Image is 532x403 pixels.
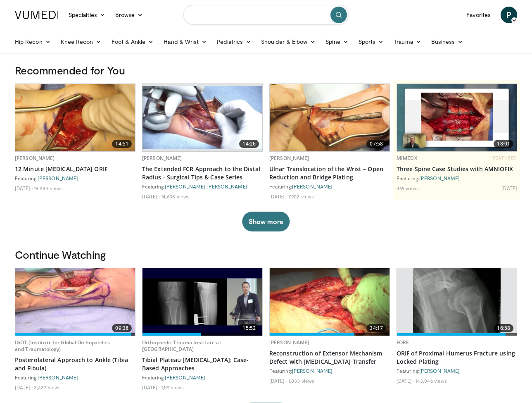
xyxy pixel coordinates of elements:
a: Tibial Plateau [MEDICAL_DATA]: Case-Based Approaches [142,356,263,372]
img: 15049d82-f456-4baa-b7b6-6be46ae61c79.620x360_q85_upscale.jpg [142,268,262,336]
span: 16:58 [494,324,513,332]
img: Mighell_-_Locked_Plating_for_Proximal_Humerus_Fx_100008672_2.jpg.620x360_q85_upscale.jpg [413,268,501,336]
li: 3,437 views [34,384,61,391]
a: [PERSON_NAME] [292,368,332,374]
a: Orthopaedic Trauma Institute at [GEOGRAPHIC_DATA] [142,339,221,353]
input: Search topics, interventions [183,5,349,25]
a: Shoulder & Elbow [256,33,321,50]
span: 07:58 [366,140,386,148]
li: 143,046 views [416,377,447,384]
a: Ulnar Translocation of the Wrist – Open Reduction and Bridge Plating [269,165,390,181]
a: [PERSON_NAME] [207,184,247,189]
a: [PERSON_NAME] [269,339,309,346]
div: Featuring: [269,367,390,374]
span: FEATURED [493,155,517,161]
div: Featuring: [15,374,135,381]
a: 09:38 [15,268,135,336]
a: Knee Recon [56,33,107,50]
a: Business [426,33,468,50]
a: 18:01 [397,84,517,151]
a: The Extended FCR Approach to the Distal Radius - Surgical Tips & Case Series [142,165,263,181]
a: Foot & Ankle [107,33,159,50]
div: Featuring: [397,367,517,374]
li: [DATE] [142,193,160,200]
span: 34:17 [366,324,386,332]
img: 99621ec1-f93f-4954-926a-d628ad4370b3.jpg.620x360_q85_upscale.jpg [15,84,135,151]
img: 80c898ec-831a-42b7-be05-3ed5b3dfa407.620x360_q85_upscale.jpg [270,84,389,151]
a: 12 Minute [MEDICAL_DATA] ORIF [15,165,135,173]
span: 15:52 [239,324,259,332]
h3: Recommended for You [15,64,517,77]
a: 34:17 [270,268,389,336]
a: 16:58 [397,268,517,336]
a: P [501,7,517,23]
img: 47db561e-ce1f-445a-9469-341d8622efbc.620x360_q85_upscale.jpg [15,268,135,336]
div: Featuring: [397,175,517,181]
li: 14,608 views [161,193,190,200]
a: Specialties [64,7,110,23]
a: 14:51 [15,84,135,151]
a: Three Spine Case Studies with AMNIOFIX [397,165,517,173]
button: Show more [242,212,290,231]
a: IGOT (Institute for Global Orthopaedics and Traumatology) [15,339,110,353]
li: 469 views [397,185,419,191]
a: Browse [110,7,148,23]
a: [PERSON_NAME] [38,374,78,380]
a: Posterolateral Approach to Ankle (Tibia and Fibula) [15,356,135,372]
a: Sports [354,33,389,50]
li: [DATE] [142,384,160,391]
a: FORE [397,339,409,346]
a: ORIF of Proximal Humerus Fracture using Locked Plating [397,349,517,366]
div: Featuring: [269,183,390,190]
img: 8c66ea21-07c1-451f-8ce9-a71e60376f3c.620x360_q85_upscale.jpg [270,268,389,336]
a: Reconstruction of Extensor Mechanism Defect with [MEDICAL_DATA] Transfer [269,349,390,366]
li: 7,902 views [288,193,314,200]
div: Featuring: , [142,183,263,190]
div: Featuring: [142,374,263,381]
span: 14:51 [112,140,132,148]
li: 1,033 views [288,377,314,384]
a: [PERSON_NAME] [15,155,55,162]
li: [DATE] [397,377,414,384]
h3: Continue Watching [15,248,517,261]
a: [PERSON_NAME] [142,155,182,162]
a: Pediatrics [212,33,256,50]
a: Hand & Wrist [159,33,212,50]
a: [PERSON_NAME] [165,374,205,380]
a: [PERSON_NAME] [419,175,460,181]
a: Hip Recon [10,33,56,50]
img: 2c6ec3c6-68ea-4c94-873f-422dc06e1622.620x360_q85_upscale.jpg [142,86,262,149]
a: [PERSON_NAME] [419,368,460,374]
a: Spine [321,33,353,50]
li: [DATE] [15,384,33,391]
span: 18:01 [494,140,513,148]
img: VuMedi Logo [15,11,59,19]
li: [DATE] [269,193,287,200]
a: Favorites [461,7,496,23]
li: [DATE] [269,377,287,384]
a: [PERSON_NAME] [38,175,78,181]
li: [DATE] [501,185,517,191]
a: Trauma [389,33,426,50]
a: [PERSON_NAME] [165,184,205,189]
a: [PERSON_NAME] [269,155,309,162]
li: 18,284 views [34,185,63,191]
a: 14:26 [142,84,262,151]
img: 34c974b5-e942-4b60-b0f4-1f83c610957b.620x360_q85_upscale.jpg [397,84,517,151]
span: 14:26 [239,140,259,148]
li: [DATE] [15,185,33,191]
span: 09:38 [112,324,132,332]
div: Featuring: [15,175,135,181]
a: 07:58 [270,84,389,151]
a: 15:52 [142,268,262,336]
a: MIMEDX [397,155,417,162]
a: [PERSON_NAME] [292,184,332,189]
li: 1,191 views [161,384,184,391]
